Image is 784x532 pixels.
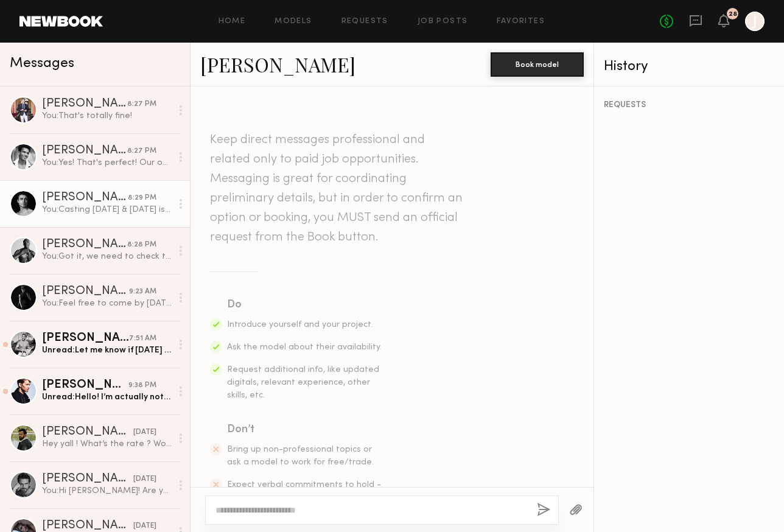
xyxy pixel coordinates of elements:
[42,426,133,438] div: [PERSON_NAME]
[497,18,545,26] a: Favorites
[127,145,156,157] div: 8:27 PM
[42,239,127,251] div: [PERSON_NAME]
[227,421,383,438] div: Don’t
[491,52,584,77] button: Book model
[42,204,172,215] div: You: Casting [DATE] & [DATE] is anytime from 11-3:30PM at our office [STREET_ADDRESS] Floor!
[491,58,584,69] a: Book model
[42,473,133,485] div: [PERSON_NAME]
[128,380,156,391] div: 9:38 PM
[227,296,383,313] div: Do
[729,11,737,18] div: 28
[42,379,128,391] div: [PERSON_NAME]
[42,345,172,356] div: Unread: Let me know if [DATE] might be an option to come by. Thank you.
[42,251,172,262] div: You: Got it, we need to check the fit of the glasses before shooting so maybe we can have you com...
[219,18,246,26] a: Home
[42,192,128,204] div: [PERSON_NAME]
[133,427,156,438] div: [DATE]
[227,481,381,514] span: Expect verbal commitments to hold - only official requests can be enforced.
[42,298,172,309] div: You: Feel free to come by [DATE] anytime between 11-5
[133,474,156,485] div: [DATE]
[128,192,156,204] div: 8:29 PM
[42,332,129,345] div: [PERSON_NAME]
[42,520,133,532] div: [PERSON_NAME]
[604,101,774,110] div: REQUESTS
[42,157,172,169] div: You: Yes! That's perfect! Our office is at [STREET_ADDRESS]. Just come in and wait on the couches...
[42,438,172,450] div: Hey yall ! What’s the rate ? Would consider being in the city as I moved upstate
[341,18,388,26] a: Requests
[227,446,374,466] span: Bring up non-professional topics or ask a model to work for free/trade.
[127,99,156,110] div: 8:27 PM
[42,391,172,403] div: Unread: Hello! I’m actually not in [GEOGRAPHIC_DATA] rn. I’m currently going back to school in [G...
[210,130,466,247] header: Keep direct messages professional and related only to paid job opportunities. Messaging is great ...
[604,60,774,74] div: History
[42,98,127,110] div: [PERSON_NAME]
[227,321,373,329] span: Introduce yourself and your project.
[227,366,379,399] span: Request additional info, like updated digitals, relevant experience, other skills, etc.
[42,285,129,298] div: [PERSON_NAME]
[42,110,172,122] div: You: That's totally fine!
[42,145,127,157] div: [PERSON_NAME]
[227,343,382,351] span: Ask the model about their availability.
[129,333,156,345] div: 7:51 AM
[10,57,74,71] span: Messages
[200,51,355,77] a: [PERSON_NAME]
[129,286,156,298] div: 9:23 AM
[42,485,172,497] div: You: Hi [PERSON_NAME]! Are you available to come in for casting [DATE] or [DATE]? We're looking f...
[418,18,468,26] a: Job Posts
[127,239,156,251] div: 8:28 PM
[133,520,156,532] div: [DATE]
[745,12,765,31] a: J
[275,18,312,26] a: Models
